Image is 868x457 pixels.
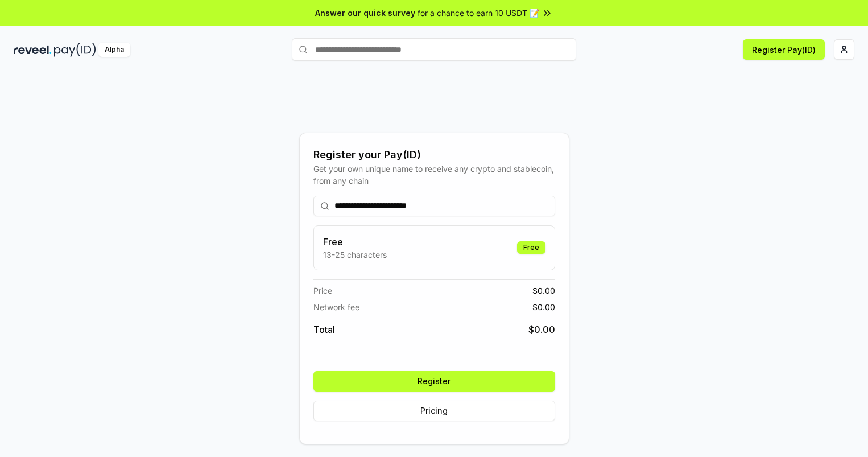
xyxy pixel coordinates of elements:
[532,285,555,297] span: $ 0.00
[98,43,130,57] div: Alpha
[315,7,415,19] span: Answer our quick survey
[418,7,539,19] span: for a chance to earn 10 USDT 📝
[532,301,555,313] span: $ 0.00
[313,323,335,336] span: Total
[313,401,555,421] button: Pricing
[313,163,555,187] div: Get your own unique name to receive any crypto and stablecoin, from any chain
[517,241,545,254] div: Free
[54,43,96,57] img: pay_id
[14,43,52,57] img: reveel_dark
[313,371,555,392] button: Register
[313,147,555,163] div: Register your Pay(ID)
[323,235,387,249] h3: Free
[313,285,332,297] span: Price
[528,323,555,336] span: $ 0.00
[313,301,359,313] span: Network fee
[323,249,387,261] p: 13-25 characters
[743,39,825,60] button: Register Pay(ID)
